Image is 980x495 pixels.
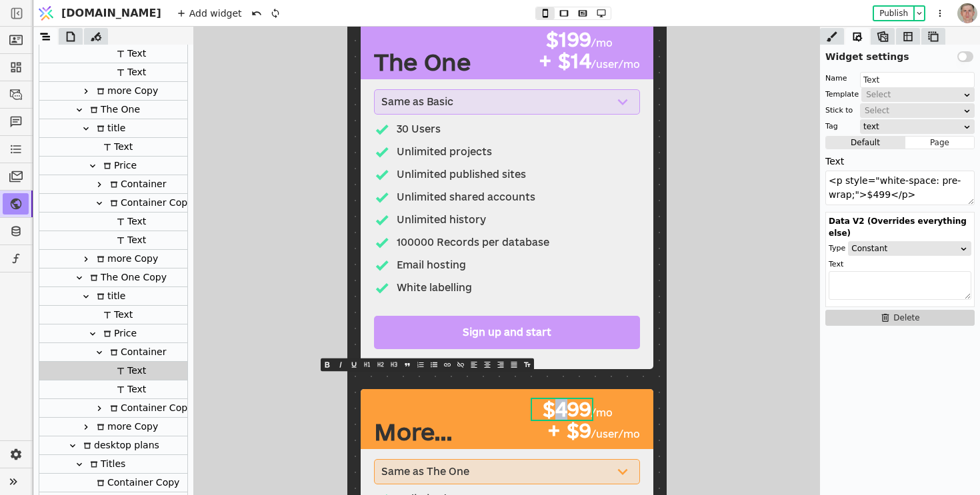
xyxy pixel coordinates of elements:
div: Text [113,63,146,81]
div: Container [39,175,187,194]
div: Text [39,213,187,231]
div: more Copy [93,82,158,100]
button: Publish [874,7,913,20]
div: Data V2 (Overrides everything else) [829,215,971,239]
div: Container [39,343,187,362]
img: 1560949290925-CROPPED-IMG_0201-2-.jpg [957,3,977,23]
div: Titles [39,455,187,474]
div: Text [113,362,146,380]
div: Type [829,242,845,255]
div: The One [39,101,187,119]
div: Text [39,45,187,63]
span: [DOMAIN_NAME] [61,5,161,21]
div: Text [113,45,146,63]
div: Price [39,324,187,343]
div: Name [825,72,847,85]
div: Text [113,213,146,231]
div: more Copy [93,250,158,268]
div: text [863,120,963,133]
div: Container Copy [106,399,193,417]
div: Text [39,231,187,250]
div: desktop plans [79,436,159,454]
div: title [39,287,187,306]
div: Container Copy [93,474,179,492]
div: Stick to [825,104,853,117]
div: desktop plans [39,436,187,455]
div: Price [99,157,137,175]
div: The One [86,101,140,119]
div: Text [99,138,133,156]
textarea: <p style="white-space: pre-wrap;">$499</p> [825,171,975,205]
div: Text [39,362,187,380]
div: Container Copy [39,399,187,418]
div: Text [829,258,971,271]
button: Delete [825,310,975,326]
a: [DOMAIN_NAME] [33,1,168,26]
div: more Copy [39,82,187,101]
div: Tag [825,120,838,133]
div: Template [825,88,859,101]
iframe: To enrich screen reader interactions, please activate Accessibility in Grammarly extension settings [347,27,667,495]
div: Text [39,380,187,399]
div: Container Copy [39,194,187,213]
div: Unlimited Users [49,465,131,480]
div: Titles [86,455,125,473]
img: Logo [36,1,56,26]
div: Text [113,380,146,398]
div: more Copy [39,250,187,268]
div: title [39,119,187,138]
button: Default [826,136,905,149]
div: Add widget [173,5,246,21]
div: Text [39,63,187,82]
div: more Copy [93,418,158,436]
div: Text [39,306,187,324]
div: The One Copy [39,268,187,287]
div: title [93,287,125,305]
div: more Copy [39,418,187,436]
div: Constant [851,242,959,255]
div: Price [99,324,137,342]
div: Container Copy [106,194,193,212]
button: Page [905,136,974,149]
div: Container [106,175,166,193]
div: Text [99,306,133,324]
div: Text [113,231,146,249]
div: title [93,119,125,137]
div: Select [865,104,961,117]
div: Widget settings [820,45,980,64]
div: Select [866,88,961,101]
div: Container [106,343,166,361]
div: Text [39,138,187,157]
div: Container Copy [39,474,187,492]
div: Price [39,157,187,175]
div: Text [825,152,975,171]
div: The One Copy [86,268,167,286]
